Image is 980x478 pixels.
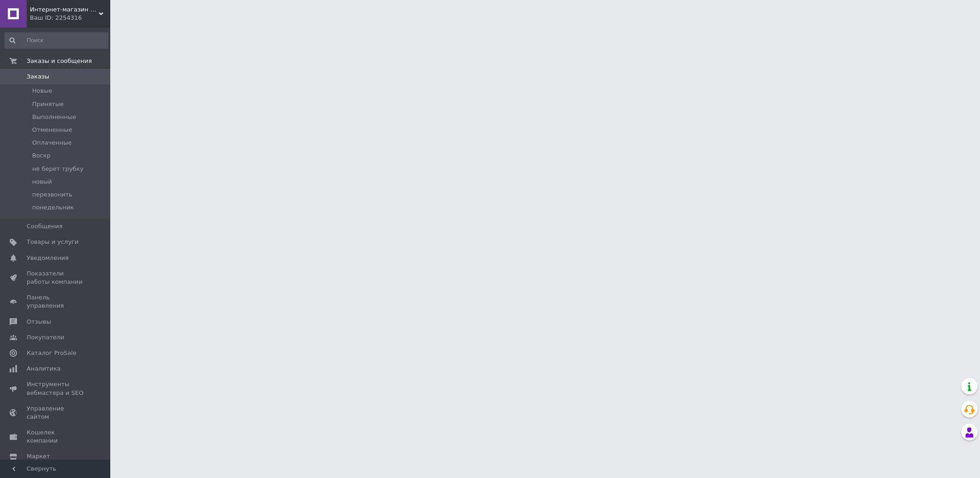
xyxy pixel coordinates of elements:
span: Оплаченные [32,139,72,147]
span: понедельник [32,203,74,212]
input: Поиск [5,32,108,49]
span: Воскр [32,152,51,160]
span: Отзывы [27,318,51,326]
span: Принятые [32,100,64,108]
span: Покупатели [27,333,64,342]
span: Отмененные [32,126,72,134]
span: Заказы [27,73,49,81]
span: Кошелек компании [27,428,85,445]
span: Интернет-магазин "UkrLine" [30,6,99,14]
span: не берет трубку [32,165,84,173]
span: Новые [32,87,52,95]
span: Аналитика [27,365,61,373]
span: Выполненные [32,113,76,121]
span: Управление сайтом [27,405,85,421]
span: Панель управления [27,293,85,310]
span: Каталог ProSale [27,349,76,357]
span: Показатели работы компании [27,270,85,286]
span: Маркет [27,452,50,461]
div: Ваш ID: 2254316 [30,14,110,22]
span: Заказы и сообщения [27,57,92,65]
span: Инструменты вебмастера и SEO [27,380,85,397]
span: Товары и услуги [27,238,79,246]
span: перезвонить [32,191,72,199]
span: Уведомления [27,254,68,262]
span: новый [32,178,52,186]
span: Сообщения [27,222,62,231]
